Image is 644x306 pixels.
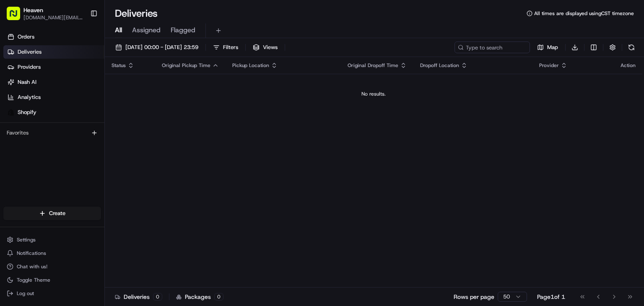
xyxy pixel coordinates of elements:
[125,44,198,51] span: [DATE] 00:00 - [DATE] 23:59
[537,293,565,301] div: Page 1 of 1
[108,91,639,97] div: No results.
[249,41,281,53] button: Views
[232,62,269,69] span: Pickup Location
[8,122,22,135] img: Brigitte Vinadas
[83,207,101,214] span: Pylon
[3,91,104,104] a: Analytics
[3,261,101,272] button: Chat with us!
[3,3,87,23] button: Heaven[DOMAIN_NAME][EMAIL_ADDRESS][DOMAIN_NAME]
[71,188,78,194] div: 💻
[3,274,101,286] button: Toggle Theme
[3,106,104,119] a: Shopify
[17,277,50,283] span: Toggle Theme
[132,25,161,35] span: Assigned
[26,152,89,159] span: Wisdom [PERSON_NAME]
[223,44,238,51] span: Filters
[263,44,278,51] span: Views
[18,48,42,56] span: Deliveries
[162,62,210,69] span: Original Pickup Time
[8,33,153,47] p: Welcome 👋
[70,130,73,136] span: •
[96,152,116,159] span: 26 июн.
[626,41,637,53] button: Refresh
[3,207,101,220] button: Create
[112,41,202,53] button: [DATE] 00:00 - [DATE] 23:59
[8,8,25,25] img: Nash
[3,288,101,299] button: Log out
[547,44,558,51] span: Map
[115,7,158,20] h1: Deliveries
[68,184,138,199] a: 💻API Documentation
[17,236,36,243] span: Settings
[533,41,562,53] button: Map
[8,109,56,115] div: Past conversations
[348,62,398,69] span: Original Dropoff Time
[115,293,162,301] div: Deliveries
[3,75,104,89] a: Nash AI
[3,247,101,259] button: Notifications
[5,184,68,199] a: 📗Knowledge Base
[621,62,636,69] div: Action
[91,152,94,159] span: •
[143,82,153,92] button: Start new chat
[454,293,494,301] p: Rows per page
[26,130,68,136] span: [PERSON_NAME]
[18,93,41,101] span: Analytics
[3,45,104,59] a: Deliveries
[214,293,223,301] div: 0
[18,78,36,86] span: Nash AI
[18,80,33,95] img: 8016278978528_b943e370aa5ada12b00a_72.png
[153,293,162,301] div: 0
[130,107,153,117] button: See all
[3,60,104,74] a: Providers
[115,25,122,35] span: All
[17,187,64,195] span: Knowledge Base
[59,207,101,214] a: Powered byPylon
[8,144,22,161] img: Wisdom Oko
[3,234,101,246] button: Settings
[49,210,65,217] span: Create
[79,187,135,195] span: API Documentation
[17,290,34,297] span: Log out
[17,250,46,257] span: Notifications
[209,41,242,53] button: Filters
[74,130,93,136] span: 10 авг.
[23,6,43,14] button: Heaven
[18,109,36,116] span: Shopify
[17,153,23,159] img: 1736555255976-a54dd68f-1ca7-489b-9aae-adbdc363a1c4
[17,130,23,137] img: 1736555255976-a54dd68f-1ca7-489b-9aae-adbdc363a1c4
[171,25,195,35] span: Flagged
[8,109,14,116] img: Shopify logo
[18,63,41,71] span: Providers
[3,30,104,44] a: Orders
[420,62,459,69] span: Dropoff Location
[8,80,23,95] img: 1736555255976-a54dd68f-1ca7-489b-9aae-adbdc363a1c4
[38,80,138,88] div: Start new chat
[534,10,634,17] span: All times are displayed using CST timezone
[3,126,101,140] div: Favorites
[539,62,559,69] span: Provider
[23,14,83,21] button: [DOMAIN_NAME][EMAIL_ADDRESS][DOMAIN_NAME]
[38,88,115,95] div: We're available if you need us!
[8,188,15,194] div: 📗
[22,54,138,62] input: Clear
[112,62,126,69] span: Status
[17,263,47,270] span: Chat with us!
[18,33,34,41] span: Orders
[176,293,223,301] div: Packages
[454,41,530,53] input: Type to search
